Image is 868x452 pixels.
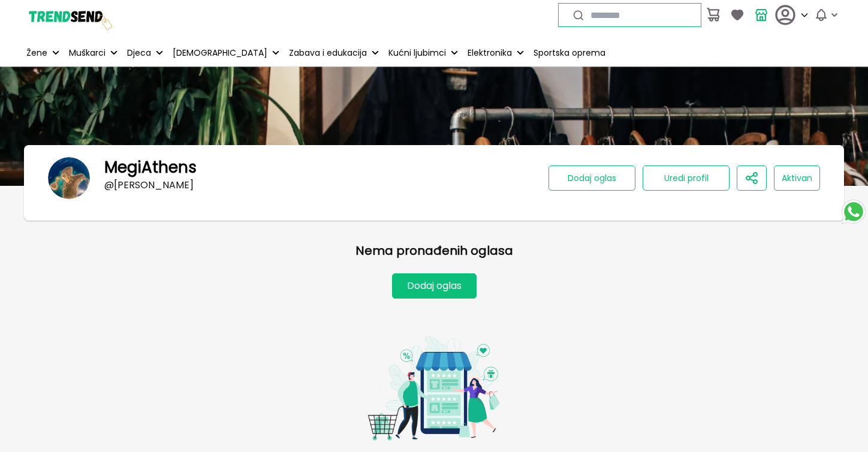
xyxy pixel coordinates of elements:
p: @ [PERSON_NAME] [104,180,194,191]
button: Elektronika [465,40,526,66]
button: Dodaj oglas [392,273,477,299]
button: Aktivan [774,165,820,191]
button: Uredi profil [643,165,730,191]
span: Dodaj oglas [407,279,462,293]
a: Sportska oprema [531,40,608,66]
p: Elektronika [468,47,512,59]
p: Muškarci [69,47,106,59]
p: Žene [26,47,47,59]
p: [DEMOGRAPHIC_DATA] [173,47,267,59]
p: Djeca [127,47,151,59]
span: Dodaj oglas [568,172,616,184]
p: Kućni ljubimci [388,47,446,59]
button: Kućni ljubimci [386,40,460,66]
h2: Nema pronađenih oglasa [355,245,513,257]
h1: MegiAthens [104,158,197,176]
button: Dodaj oglas [548,165,635,191]
p: Zabava i edukacija [289,47,367,59]
button: Žene [24,40,62,66]
button: Djeca [125,40,165,66]
img: banner [48,157,90,199]
button: Muškarci [67,40,120,66]
button: [DEMOGRAPHIC_DATA] [170,40,282,66]
button: Zabava i edukacija [287,40,381,66]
